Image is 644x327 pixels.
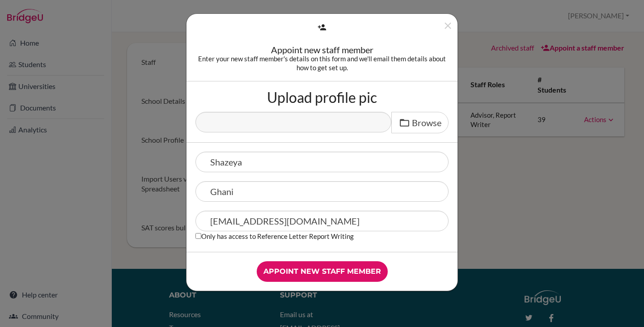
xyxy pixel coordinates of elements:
[195,152,449,172] input: First name
[267,90,377,105] label: Upload profile pic
[195,231,354,241] label: Only has access to Reference Letter Report Writing
[195,181,449,202] input: Last name
[195,233,201,239] input: Only has access to Reference Letter Report Writing
[195,54,449,72] div: Enter your new staff member's details on this form and we'll email them details about how to get ...
[257,261,388,282] input: Appoint new staff member
[195,45,449,54] div: Appoint new staff member
[195,211,449,231] input: Email
[442,20,453,35] button: Close
[412,117,441,128] span: Browse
